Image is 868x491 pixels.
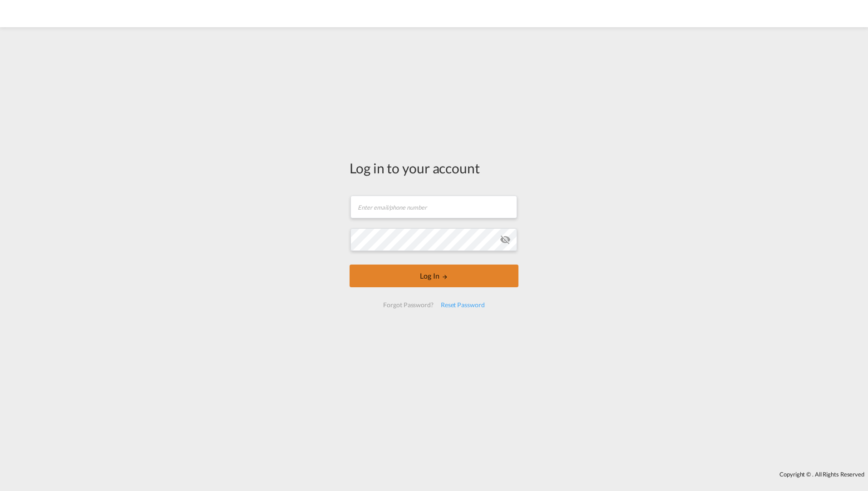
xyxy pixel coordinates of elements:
[350,265,518,287] button: LOGIN
[500,234,511,245] md-icon: icon-eye-off
[350,196,517,218] input: Enter email/phone number
[380,297,437,313] div: Forgot Password?
[437,297,488,313] div: Reset Password
[350,158,518,177] div: Log in to your account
